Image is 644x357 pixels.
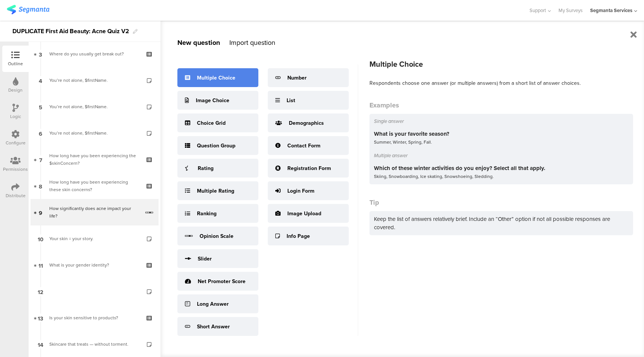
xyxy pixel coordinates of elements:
div: How long have you been experiencing the $skinConcern? [49,152,139,167]
div: Info Page [287,232,310,240]
div: Skincare that treats — without torment. [49,340,139,348]
div: Short Answer [197,323,230,331]
span: 11 [38,261,43,269]
div: You’re not alone, $firstName. [49,129,139,137]
div: You’re not alone, $firstName. [49,77,139,84]
div: Long Answer [197,300,229,308]
div: Net Promoter Score [198,277,246,285]
span: Support [530,7,546,14]
div: Distribute [6,192,26,199]
div: Which of these winter activities do you enjoy? Select all that apply. [374,164,629,172]
div: Rating [198,164,214,172]
div: What is your gender identity? [49,261,139,269]
div: Segmanta Services [590,7,632,14]
a: 6 You’re not alone, $firstName. [31,120,159,146]
div: Opinion Scale [200,232,233,240]
div: Multiple answer [374,152,629,159]
div: Image Upload [287,210,321,218]
div: Outline [8,60,23,67]
span: 10 [38,234,43,243]
div: Multiple Choice [197,74,235,82]
span: 3 [39,50,42,58]
div: Configure [6,139,26,146]
div: Registration Form [287,164,331,172]
div: What is your favorite season? [374,130,629,138]
span: 12 [38,287,43,296]
div: How significantly does acne impact your life? [49,205,140,220]
a: 3 Where do you usually get break out? [31,41,159,67]
div: Number [287,74,307,82]
span: 6 [39,129,42,137]
div: Single answer [374,118,629,125]
span: 4 [39,76,42,84]
div: List [287,97,295,104]
a: 13 Is your skin sensitive to products? [31,305,159,331]
div: Question Group [197,142,235,150]
a: 8 How long have you been experiencing these skin concerns? [31,173,159,199]
div: Ranking [197,210,217,218]
div: Logic [10,113,21,120]
div: Summer, Winter, Spring, Fall. [374,138,629,146]
div: Image Choice [196,97,229,104]
a: 9 How significantly does acne impact your life? [31,199,159,225]
div: Design [8,87,23,93]
div: Respondents choose one answer (or multiple answers) from a short list of answer choices. [369,79,633,87]
div: Your skin = your story. [49,235,139,242]
span: 7 [39,155,42,164]
div: Skiing, Snowboarding, Ice skating, Snowshoeing, Sledding. [374,172,629,181]
span: 8 [39,182,42,190]
div: DUPLICATE First Aid Beauty: Acne Quiz V2 [12,25,129,37]
span: 5 [39,103,42,111]
div: Multiple Rating [197,187,234,195]
div: Tip [369,198,633,207]
div: Permissions [3,166,28,173]
div: Is your skin sensitive to products? [49,314,139,322]
a: 11 What is your gender identity? [31,252,159,278]
div: Contact Form [287,142,320,150]
a: 12 [31,278,159,305]
div: Demographics [289,119,324,127]
div: Keep the list of answers relatively brief. Include an “Other” option if not all possible response... [369,211,633,235]
a: 10 Your skin = your story. [31,225,159,252]
div: Choice Grid [197,119,226,127]
div: Examples [369,100,633,110]
img: segmanta logo [7,5,49,14]
div: Multiple Choice [369,58,633,70]
a: 5 You’re not alone, $firstName. [31,93,159,120]
div: Import question [229,38,275,47]
div: New question [177,38,220,47]
div: You’re not alone, $firstName. [49,103,139,110]
span: 9 [39,208,42,216]
div: Where do you usually get break out? [49,50,139,58]
span: 14 [38,340,43,348]
span: 13 [38,314,43,322]
a: 7 How long have you been experiencing the $skinConcern? [31,146,159,173]
a: 4 You’re not alone, $firstName. [31,67,159,93]
div: Login Form [287,187,314,195]
div: How long have you been experiencing these skin concerns? [49,178,139,193]
div: Slider [198,255,212,263]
